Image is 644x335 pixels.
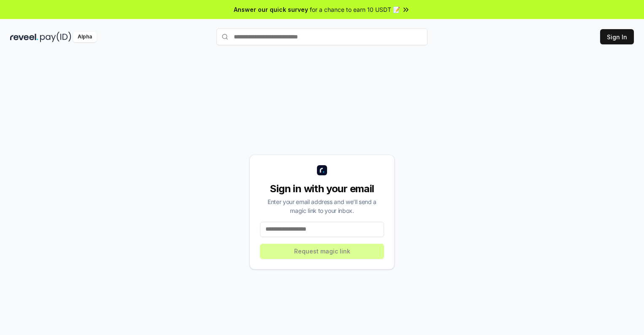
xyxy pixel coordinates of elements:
[260,197,384,215] div: Enter your email address and we’ll send a magic link to your inbox.
[600,29,634,44] button: Sign In
[260,182,384,196] div: Sign in with your email
[10,32,38,42] img: reveel_dark
[234,5,308,14] span: Answer our quick survey
[73,32,97,42] div: Alpha
[40,32,71,42] img: pay_id
[317,165,327,175] img: logo_small
[310,5,400,14] span: for a chance to earn 10 USDT 📝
